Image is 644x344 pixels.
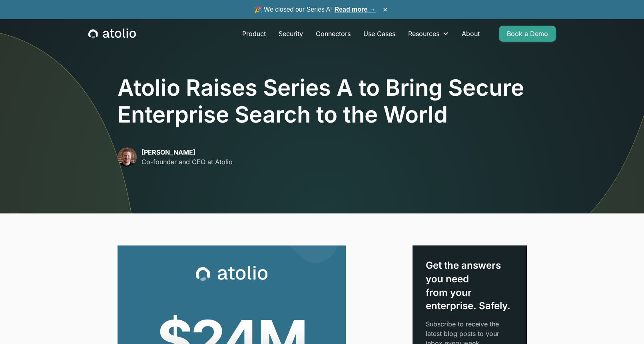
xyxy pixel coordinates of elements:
a: About [455,26,486,42]
p: [PERSON_NAME] [142,147,233,157]
div: Get the answers you need from your enterprise. Safely. [426,259,514,312]
span: 🎉 We closed our Series A! [254,5,376,14]
div: Resources [408,29,439,38]
a: home [88,28,136,39]
div: Resources [402,26,455,42]
iframe: Chat Widget [604,306,644,344]
a: Security [272,26,309,42]
button: × [381,5,390,14]
a: Use Cases [357,26,402,42]
a: Read more → [335,6,376,13]
a: Product [236,26,272,42]
h1: Atolio Raises Series A to Bring Secure Enterprise Search to the World [118,74,527,128]
p: Co-founder and CEO at Atolio [142,157,233,167]
a: Book a Demo [499,26,556,42]
a: Connectors [309,26,357,42]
